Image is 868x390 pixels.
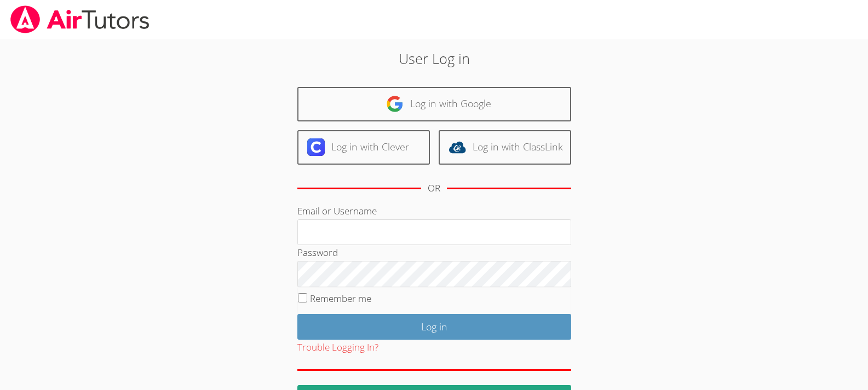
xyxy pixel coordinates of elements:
[297,205,377,217] label: Email or Username
[200,48,669,69] h2: User Log in
[386,95,404,113] img: google-logo-50288ca7cdecda66e5e0955fdab243c47b7ad437acaf1139b6f446037453330a.svg
[9,5,151,33] img: airtutors_banner-c4298cdbf04f3fff15de1276eac7730deb9818008684d7c2e4769d2f7ddbe033.png
[297,246,338,259] label: Password
[428,181,440,196] div: OR
[297,340,378,356] button: Trouble Logging In?
[297,87,571,121] a: Log in with Google
[310,292,371,305] label: Remember me
[439,130,571,165] a: Log in with ClassLink
[297,130,430,165] a: Log in with Clever
[307,138,325,156] img: clever-logo-6eab21bc6e7a338710f1a6ff85c0baf02591cd810cc4098c63d3a4b26e2feb20.svg
[449,138,466,156] img: classlink-logo-d6bb404cc1216ec64c9a2012d9dc4662098be43eaf13dc465df04b49fa7ab582.svg
[297,314,571,340] input: Log in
